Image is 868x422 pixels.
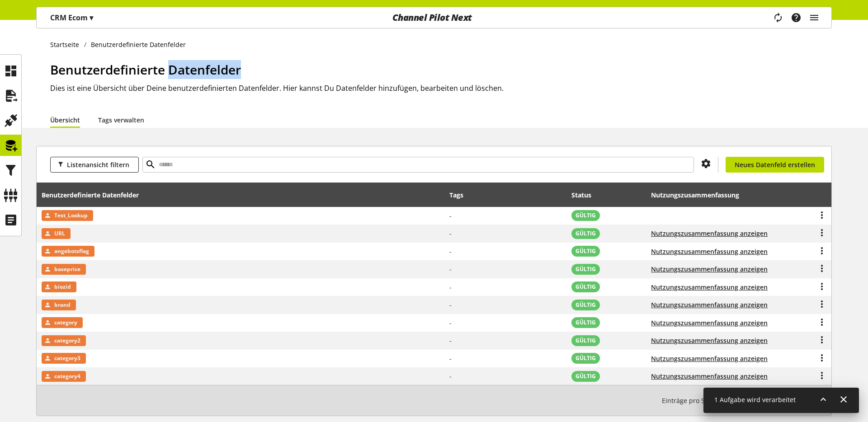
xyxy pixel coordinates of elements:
[576,211,596,220] span: GÜLTIG
[54,353,80,364] span: category3
[54,335,80,346] span: category2
[42,190,148,200] div: Benutzerdefinierte Datenfelder
[576,337,596,345] span: GÜLTIG
[449,283,452,291] span: -
[662,396,720,405] span: Einträge pro Seite
[576,247,596,255] span: GÜLTIG
[54,371,80,382] span: category4
[449,211,452,220] span: -
[651,371,768,381] button: Nutzungszusammenfassung anzeigen
[54,228,65,239] span: URL
[651,336,768,345] button: Nutzungszusammenfassung anzeigen
[449,300,452,309] span: -
[449,336,452,345] span: -
[67,160,129,169] span: Listenansicht filtern
[449,372,452,380] span: -
[50,157,139,173] button: Listenansicht filtern
[576,230,596,238] span: GÜLTIG
[576,319,596,327] span: GÜLTIG
[571,190,600,200] div: Status
[576,301,596,309] span: GÜLTIG
[50,40,84,49] a: Startseite
[576,283,596,291] span: GÜLTIG
[651,190,748,200] div: Nutzungszusammenfassung
[98,115,144,125] a: Tags verwalten
[449,190,463,200] div: Tags
[449,354,452,363] span: -
[54,281,71,292] span: biozid
[50,61,241,78] span: Benutzerdefinierte Datenfelder
[54,210,88,221] span: Test_Lookup
[651,300,768,309] button: Nutzungszusammenfassung anzeigen
[54,246,89,257] span: angebotsflag
[36,7,832,28] nav: main navigation
[651,247,768,256] button: Nutzungszusammenfassung anzeigen
[449,319,452,327] span: -
[449,265,452,273] span: -
[651,264,768,274] button: Nutzungszusammenfassung anzeigen
[576,265,596,273] span: GÜLTIG
[54,317,77,328] span: category
[50,83,832,94] h2: Dies ist eine Übersicht über Deine benutzerdefinierten Datenfelder. Hier kannst Du Datenfelder hi...
[576,372,596,380] span: GÜLTIG
[651,318,768,328] button: Nutzungszusammenfassung anzeigen
[726,157,824,173] a: Neues Datenfeld erstellen
[735,160,815,169] span: Neues Datenfeld erstellen
[714,395,796,404] span: 1 Aufgabe wird verarbeitet
[662,393,778,408] small: 1-10 / 22
[449,229,452,238] span: -
[50,12,93,23] p: CRM Ecom
[576,354,596,362] span: GÜLTIG
[651,282,768,292] button: Nutzungszusammenfassung anzeigen
[54,264,80,275] span: baseprice
[50,115,80,125] a: Übersicht
[449,247,452,256] span: -
[651,229,768,238] button: Nutzungszusammenfassung anzeigen
[54,300,71,310] span: brand
[651,354,768,363] button: Nutzungszusammenfassung anzeigen
[90,13,93,23] span: ▾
